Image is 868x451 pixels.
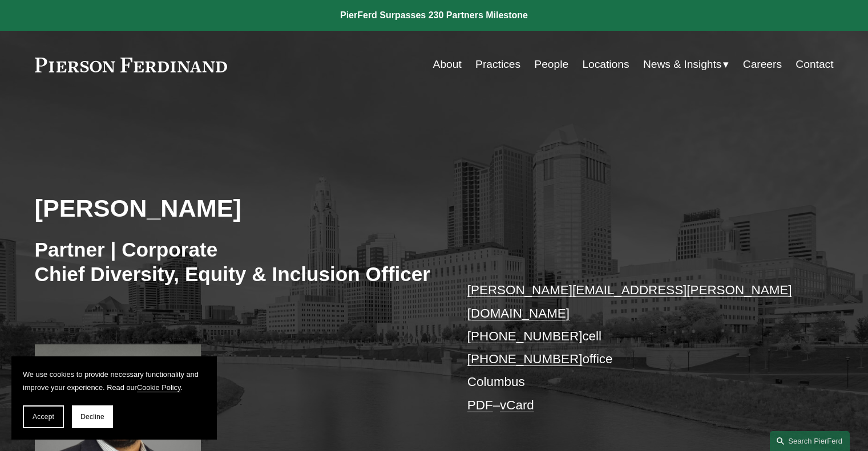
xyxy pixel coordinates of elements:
button: Decline [72,405,113,428]
a: [PHONE_NUMBER] [467,329,583,343]
a: vCard [500,398,534,412]
span: Accept [33,413,54,421]
a: [PERSON_NAME][EMAIL_ADDRESS][PERSON_NAME][DOMAIN_NAME] [467,283,792,320]
a: About [433,54,462,75]
a: Cookie Policy [137,383,181,392]
button: Accept [23,405,64,428]
section: Cookie banner [11,356,217,440]
a: Careers [743,54,782,75]
a: PDF [467,398,493,412]
p: We use cookies to provide necessary functionality and improve your experience. Read our . [23,368,205,394]
p: cell office Columbus – [467,279,800,417]
h3: Partner | Corporate Chief Diversity, Equity & Inclusion Officer [35,237,434,287]
span: Decline [80,413,104,421]
a: People [534,54,568,75]
a: Locations [582,54,629,75]
a: Contact [796,54,833,75]
a: folder dropdown [643,54,729,75]
a: [PHONE_NUMBER] [467,352,583,366]
span: News & Insights [643,55,722,75]
a: Search this site [770,431,850,451]
a: Practices [475,54,520,75]
h2: [PERSON_NAME] [35,193,434,223]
